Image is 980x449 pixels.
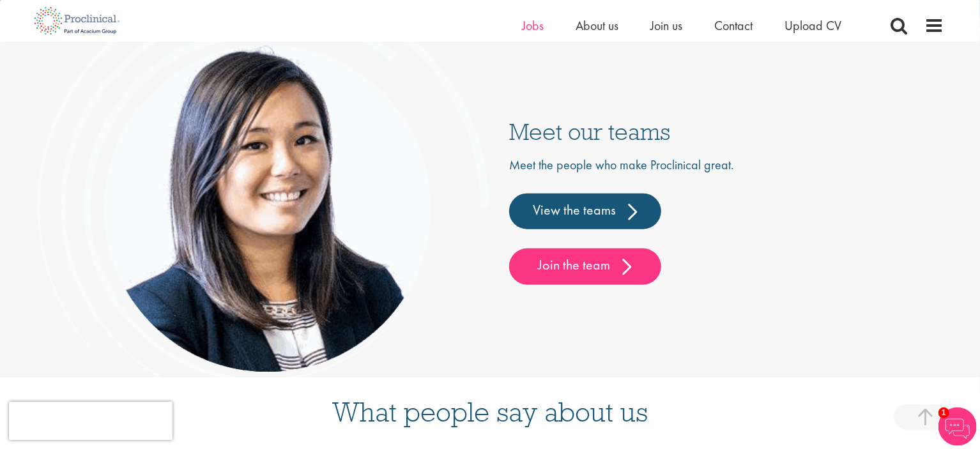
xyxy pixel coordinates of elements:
a: Join the team [509,248,661,284]
a: Contact [714,17,753,34]
a: About us [576,17,618,34]
a: Join us [650,17,682,34]
iframe: reCAPTCHA [9,402,172,440]
a: View the teams [509,194,661,229]
a: Jobs [522,17,544,34]
img: Chatbot [938,407,977,446]
div: Meet the people who make Proclinical great. [509,156,944,284]
a: Upload CV [785,17,841,34]
span: 1 [938,407,949,418]
h3: Meet our teams [509,119,944,143]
